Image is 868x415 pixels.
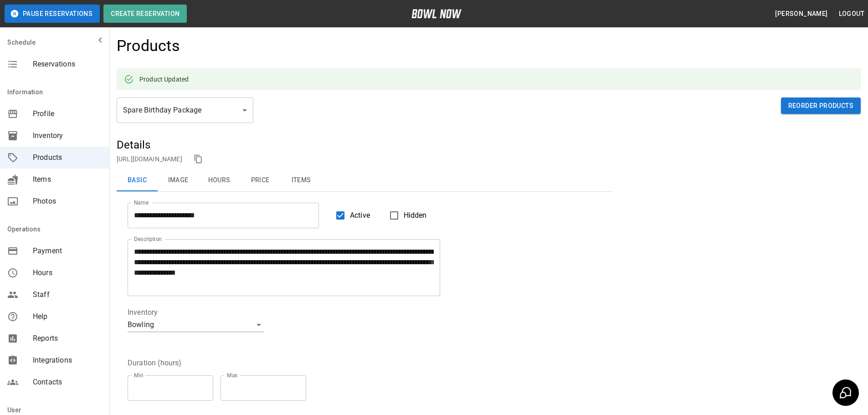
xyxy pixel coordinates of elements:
[835,5,868,22] button: Logout
[117,97,253,123] div: Spare Birthday Package
[33,108,102,119] span: Profile
[240,169,281,191] button: Price
[33,377,102,388] span: Contacts
[139,71,189,87] div: Product Updated
[33,130,102,141] span: Inventory
[781,97,861,114] button: Reorder Products
[33,267,102,278] span: Hours
[33,246,102,256] span: Payment
[117,155,182,163] a: [URL][DOMAIN_NAME]
[191,152,205,166] button: copy link
[281,169,322,191] button: Items
[117,36,180,56] h4: Products
[117,169,158,191] button: Basic
[33,355,102,366] span: Integrations
[33,196,102,207] span: Photos
[33,311,102,322] span: Help
[117,138,613,152] h5: Details
[103,5,187,23] button: Create Reservation
[404,210,427,221] span: Hidden
[385,206,427,225] label: Hidden products will not be visible to customers. You can still create and use them for bookings.
[128,358,181,368] legend: Duration (hours)
[411,9,462,18] img: logo
[5,5,100,23] button: Pause Reservations
[199,169,240,191] button: Hours
[33,152,102,163] span: Products
[117,169,613,191] div: basic tabs example
[350,210,370,221] span: Active
[33,333,102,344] span: Reports
[33,289,102,300] span: Staff
[128,307,158,318] legend: Inventory
[128,318,264,332] div: Bowling
[771,5,831,22] button: [PERSON_NAME]
[158,169,199,191] button: Image
[33,174,102,185] span: Items
[33,59,102,70] span: Reservations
